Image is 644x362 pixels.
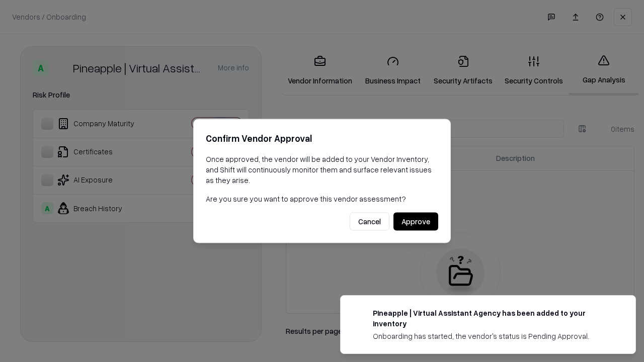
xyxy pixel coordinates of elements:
[206,154,438,186] p: Once approved, the vendor will be added to your Vendor Inventory, and Shift will continuously mon...
[206,131,438,146] h2: Confirm Vendor Approval
[350,213,389,231] button: Cancel
[373,331,611,341] div: Onboarding has started, the vendor's status is Pending Approval.
[393,213,438,231] button: Approve
[353,308,365,320] img: trypineapple.com
[206,194,438,204] p: Are you sure you want to approve this vendor assessment?
[373,308,611,329] div: Pineapple | Virtual Assistant Agency has been added to your inventory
